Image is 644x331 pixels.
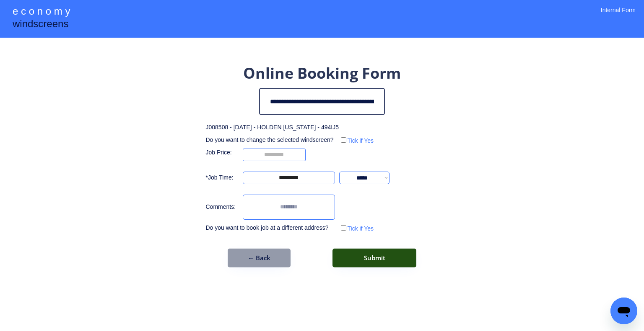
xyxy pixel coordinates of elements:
[348,225,374,232] label: Tick if Yes
[601,6,636,25] div: Internal Form
[206,149,239,157] div: Job Price:
[206,174,239,182] div: *Job Time:
[206,123,339,132] div: J008508 - [DATE] - HOLDEN [US_STATE] - 494IJ5
[332,249,416,267] button: Submit
[13,4,70,20] div: e c o n o m y
[13,17,68,33] div: windscreens
[348,137,374,144] label: Tick if Yes
[206,224,335,232] div: Do you want to book job at a different address?
[206,136,335,144] div: Do you want to change the selected windscreen?
[228,249,291,267] button: ← Back
[610,298,637,324] iframe: Button to launch messaging window
[243,63,401,84] div: Online Booking Form
[206,203,239,211] div: Comments:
